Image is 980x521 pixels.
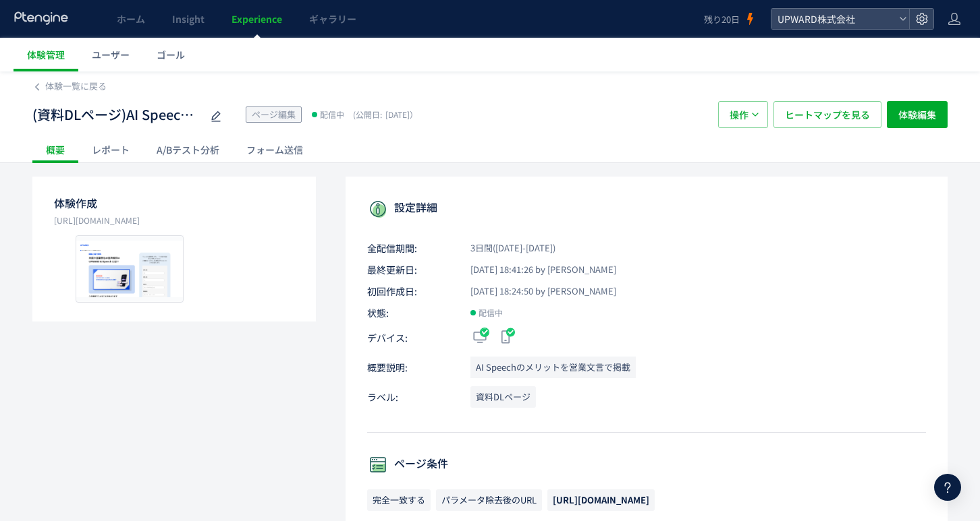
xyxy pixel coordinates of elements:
[367,263,455,276] span: 最終更新日:
[367,306,455,319] span: 状態:
[45,80,107,92] span: 体験一覧に戻る
[367,241,455,255] span: 全配信期間:
[367,489,431,511] span: 完全一致する
[887,101,948,128] button: 体験編集
[232,12,282,26] span: Experience
[350,109,418,120] span: [DATE]）
[773,9,894,29] span: UPWARD株式会社
[470,386,536,408] span: 資料DLページ
[730,101,748,128] span: 操作
[78,136,143,163] div: レポート
[773,101,881,128] button: ヒートマップを見る
[553,493,649,506] span: [URL][DOMAIN_NAME]
[718,101,768,128] button: 操作
[367,357,455,378] span: 概要説明:
[157,48,185,61] span: ゴール
[233,136,317,163] div: フォーム送信
[898,101,936,128] span: 体験編集
[785,101,870,128] span: ヒートマップを見る
[470,357,636,378] p: AI Speechのメリットを営業文言で掲載
[252,108,296,121] span: ページ編集
[547,489,655,511] span: https://upward.jp/downloads/ai-speech/
[367,331,455,344] span: デバイス:
[367,454,926,476] p: ページ条件
[367,386,455,408] span: ラベル:
[353,109,382,120] span: (公開日:
[92,48,130,61] span: ユーザー
[455,285,616,298] span: [DATE] 18:24:50 by [PERSON_NAME]
[32,136,78,163] div: 概要
[320,108,344,121] span: 配信中
[117,12,145,26] span: ホーム
[436,489,542,511] span: パラメータ除去後のURL
[367,284,455,298] span: 初回作成日:
[309,12,356,26] span: ギャラリー
[54,214,294,227] p: https://upward.jp/downloads/ai-speech/
[704,13,740,26] span: 残り20日
[76,236,183,302] img: 7f917b3cc4b865757abd46e3a7d20a3c1757417574010.jpeg
[367,198,926,220] p: 設定詳細
[32,105,201,125] span: (資料DLページ)AI Speech DL資料の改善テスト
[455,264,616,276] span: [DATE] 18:41:26 by [PERSON_NAME]
[27,48,65,61] span: 体験管理
[455,242,555,255] span: 3日間([DATE]-[DATE])
[479,306,503,319] span: 配信中
[54,195,294,211] p: 体験作成
[143,136,233,163] div: A/Bテスト分析
[172,12,205,26] span: Insight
